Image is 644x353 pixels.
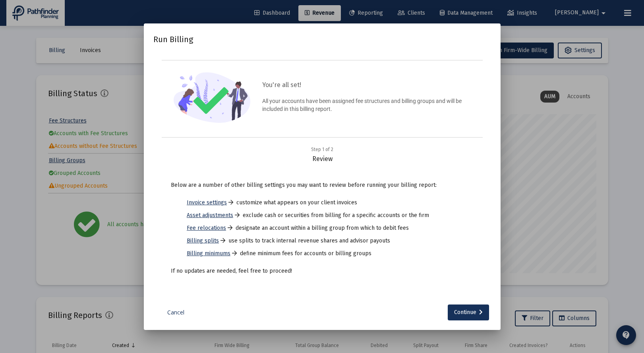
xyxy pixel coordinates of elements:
[187,237,458,244] li: use splits to track internal revenue shares and advisor payouts
[448,304,489,320] button: Continue
[262,97,470,113] p: All your accounts have been assigned fee structures and billing groups and will be included in th...
[187,198,458,206] li: customize what appears on your client invoices
[311,145,333,153] div: Step 1 of 2
[187,249,458,257] li: define minimum fees for accounts or billing groups
[187,224,458,232] li: designate an account within a billing group from which to debit fees
[187,224,226,232] a: Fee relocations
[262,80,470,91] h3: You're all set!
[171,267,474,275] p: If no updates are needed, feel free to proceed!
[187,237,219,244] a: Billing splits
[163,145,482,163] div: Review
[156,308,195,316] a: Cancel
[454,304,483,320] div: Continue
[187,211,233,219] a: Asset adjustments
[153,33,193,46] h2: Run Billing
[187,198,227,206] a: Invoice settings
[171,181,474,189] p: Below are a number of other billing settings you may want to review before running your billing r...
[187,211,458,219] li: exclude cash or securities from billing for a specific accounts or the firm
[187,249,230,257] a: Billing minimums
[174,72,250,123] img: confirmation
